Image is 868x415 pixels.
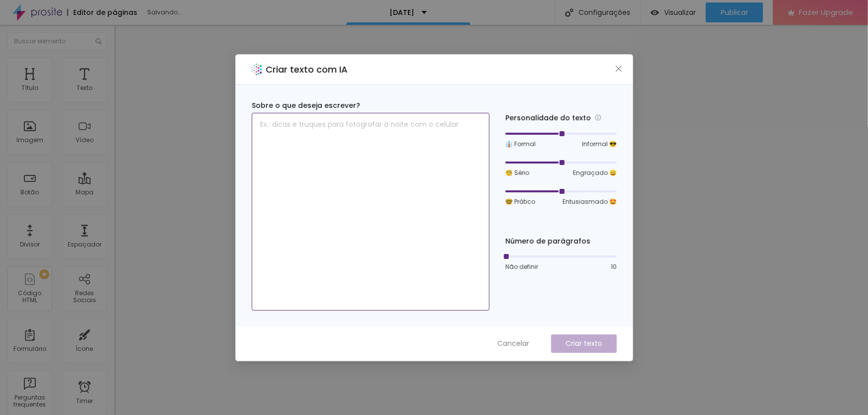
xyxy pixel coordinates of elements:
[721,8,748,16] span: Publicar
[10,290,49,304] div: Código HTML
[65,290,104,304] div: Redes Sociais
[76,137,94,144] div: Vídeo
[21,189,39,196] div: Botão
[68,241,101,248] div: Espaçador
[615,65,623,73] span: close
[13,345,46,352] div: Formulário
[651,8,659,17] img: view-1.svg
[505,197,535,206] span: 🤓 Prático
[20,241,40,248] div: Divisor
[114,25,868,415] iframe: Editor
[76,345,94,352] div: Ícone
[565,8,574,17] img: Icone
[611,262,617,271] span: 10
[505,168,529,177] span: 🧐 Sério
[147,9,262,15] div: Salvando...
[252,100,489,111] div: Sobre o que deseja escrever?
[505,140,536,149] span: 👔 Formal
[613,63,624,74] button: Close
[573,168,617,177] span: Engraçado 😄
[505,112,617,124] div: Personalidade do texto
[21,84,38,91] div: Título
[582,140,617,149] span: Informal 😎
[76,398,93,405] div: Timer
[706,2,763,22] button: Publicar
[77,84,93,91] div: Texto
[76,189,94,196] div: Mapa
[266,63,348,76] h2: Criar texto com IA
[487,334,539,353] button: Cancelar
[67,9,137,16] div: Editor de páginas
[664,8,696,16] span: Visualizar
[505,262,538,271] span: Não definir
[799,8,853,16] span: Fazer Upgrade
[7,32,107,50] input: Buscar elemento
[16,137,43,144] div: Imagem
[563,197,617,206] span: Entusiasmado 🤩
[641,2,706,22] button: Visualizar
[10,394,49,409] div: Perguntas frequentes
[505,236,617,247] div: Número de parágrafos
[389,9,414,16] p: [DATE]
[497,338,529,349] span: Cancelar
[96,38,101,44] img: Icone
[551,334,617,353] button: Criar texto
